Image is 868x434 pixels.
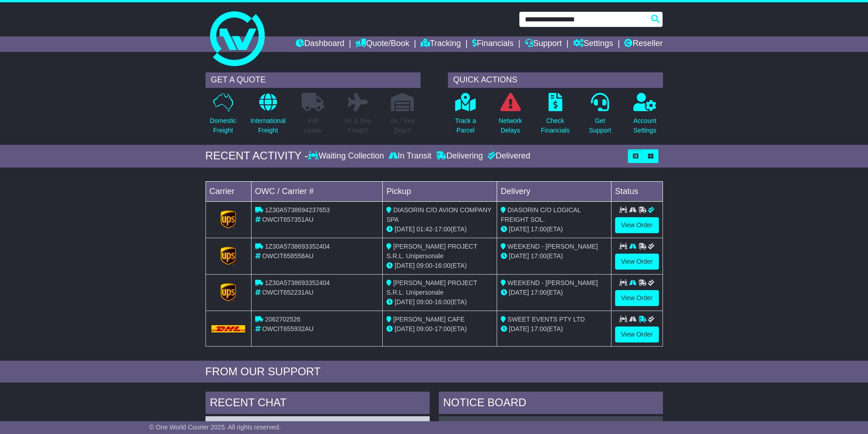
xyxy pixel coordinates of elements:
[501,206,580,223] span: DIASORIN C/O LOGICAL FREIGHT SOL.
[205,392,430,416] div: RECENT CHAT
[615,327,659,342] a: View Order
[395,225,415,233] span: [DATE]
[386,151,434,161] div: In Transit
[485,151,530,161] div: Delivered
[508,316,585,323] span: SWEET EVENTS PTY LTD
[205,365,663,378] div: FROM OUR SUPPORT
[395,298,415,306] span: [DATE]
[251,116,286,135] p: International Freight
[262,289,313,296] span: OWCIT652231AU
[210,116,236,135] p: Domestic Freight
[395,325,415,332] span: [DATE]
[497,181,611,201] td: Delivery
[633,92,657,140] a: AccountSettings
[211,325,246,332] img: DHL.png
[509,325,529,332] span: [DATE]
[455,116,476,135] p: Track a Parcel
[540,92,570,140] a: CheckFinancials
[302,116,324,135] p: Full Loads
[509,289,529,296] span: [DATE]
[455,92,477,140] a: Track aParcel
[262,252,313,260] span: OWCIT658558AU
[205,149,308,163] div: RECENT ACTIVITY -
[435,325,451,332] span: 17:00
[501,288,607,297] div: (ETA)
[416,225,432,233] span: 01:42
[355,36,409,52] a: Quote/Book
[525,36,562,52] a: Support
[205,181,251,201] td: Carrier
[262,325,313,332] span: OWCIT655932AU
[615,290,659,306] a: View Order
[615,254,659,270] a: View Order
[386,206,491,223] span: DIASORIN C/O AVION COMPANY SPA
[296,36,344,52] a: Dashboard
[265,206,329,214] span: 1Z30A5738694237653
[509,252,529,260] span: [DATE]
[508,243,598,250] span: WEEKEND - [PERSON_NAME]
[386,225,493,234] div: - (ETA)
[434,151,485,161] div: Delivering
[390,116,415,135] p: Air / Sea Depot
[250,92,286,140] a: InternationalFreight
[588,92,611,140] a: GetSupport
[498,116,522,135] p: Network Delays
[435,298,451,306] span: 16:00
[265,243,329,250] span: 1Z30A5738693352404
[308,151,386,161] div: Waiting Collection
[624,36,663,52] a: Reseller
[221,210,236,229] img: GetCarrierServiceLogo
[531,289,547,296] span: 17:00
[509,225,529,233] span: [DATE]
[416,325,432,332] span: 09:00
[416,262,432,269] span: 09:00
[501,251,607,261] div: (ETA)
[611,181,663,201] td: Status
[531,252,547,260] span: 17:00
[448,72,663,88] div: QUICK ACTIONS
[435,225,451,233] span: 17:00
[386,243,477,260] span: [PERSON_NAME] PROJECT S.R.L. Unipersonale
[421,36,461,52] a: Tracking
[386,279,477,296] span: [PERSON_NAME] PROJECT S.R.L. Unipersonale
[501,324,607,334] div: (ETA)
[221,283,236,301] img: GetCarrierServiceLogo
[416,298,432,306] span: 09:00
[265,279,329,286] span: 1Z30A5738693352404
[633,116,657,135] p: Account Settings
[386,297,493,307] div: - (ETA)
[383,181,497,201] td: Pickup
[573,36,613,52] a: Settings
[221,247,236,265] img: GetCarrierServiceLogo
[615,217,659,233] a: View Order
[393,316,464,323] span: [PERSON_NAME] CAFE
[531,225,547,233] span: 17:00
[386,324,493,334] div: - (ETA)
[498,92,522,140] a: NetworkDelays
[508,279,598,286] span: WEEKEND - [PERSON_NAME]
[344,116,371,135] p: Air & Sea Freight
[386,261,493,271] div: - (ETA)
[251,181,383,201] td: OWC / Carrier #
[439,392,663,416] div: NOTICE BOARD
[395,262,415,269] span: [DATE]
[205,72,421,88] div: GET A QUOTE
[541,116,570,135] p: Check Financials
[501,225,607,234] div: (ETA)
[435,262,451,269] span: 16:00
[265,316,300,323] span: 2062702526
[531,325,547,332] span: 17:00
[262,216,313,223] span: OWCIT657351AU
[589,116,611,135] p: Get Support
[209,92,236,140] a: DomesticFreight
[472,36,514,52] a: Financials
[149,424,281,431] span: © One World Courier 2025. All rights reserved.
